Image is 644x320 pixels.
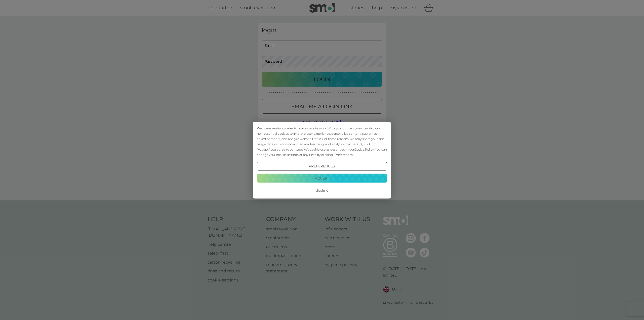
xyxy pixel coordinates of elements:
button: Preferences [257,162,387,171]
span: Preferences [335,153,353,156]
div: We use essential cookies to make our site work. With your consent, we may also use non-essential ... [257,125,387,157]
button: Decline [257,186,387,195]
div: Cookie Consent Prompt [253,122,391,198]
button: Accept [257,174,387,183]
span: Cookie Policy [354,147,374,151]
